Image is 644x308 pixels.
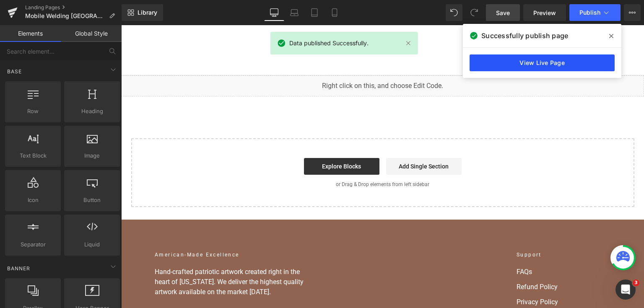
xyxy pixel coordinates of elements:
span: Preview [533,8,556,17]
a: FAQs [395,242,489,252]
p: Hand-crafted patriotic artwork created right in the heart of [US_STATE]. We deliver the highest q... [34,242,193,272]
a: Desktop [264,4,284,21]
span: Mobile Welding [GEOGRAPHIC_DATA] [25,13,106,19]
a: Mobile [325,4,345,21]
a: Global Style [61,25,122,42]
span: Button [67,196,117,204]
span: Data published Successfully. [289,39,369,48]
button: More [624,4,641,21]
a: Laptop [284,4,304,21]
a: Add Single Section [265,133,340,150]
a: Tablet [304,4,325,21]
span: Save [496,8,510,17]
span: Row [8,107,58,116]
a: Refund Policy [395,257,489,267]
span: Icon [8,196,58,204]
a: New Library [122,4,163,21]
span: Heading [67,107,117,116]
a: Explore Blocks [183,133,258,150]
a: Preview [523,4,566,21]
h2: American-Made Excellence [34,226,193,233]
a: View Live Page [470,54,615,71]
p: or Drag & Drop elements from left sidebar [23,156,500,162]
a: Landing Pages [25,4,122,11]
span: Image [67,151,117,160]
span: Banner [6,264,31,272]
span: Liquid [67,240,117,249]
button: Undo [446,4,462,21]
span: 3 [633,280,639,286]
span: Publish [579,9,600,16]
button: Redo [466,4,483,21]
span: Successfully publish page [481,31,568,41]
iframe: Intercom live chat [615,280,636,300]
a: Privacy Policy [395,272,489,282]
span: Separator [8,240,58,249]
span: Base [6,67,23,75]
h2: Support [395,226,489,233]
span: Library [138,9,157,16]
span: Text Block [8,151,58,160]
button: Publish [569,4,621,21]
